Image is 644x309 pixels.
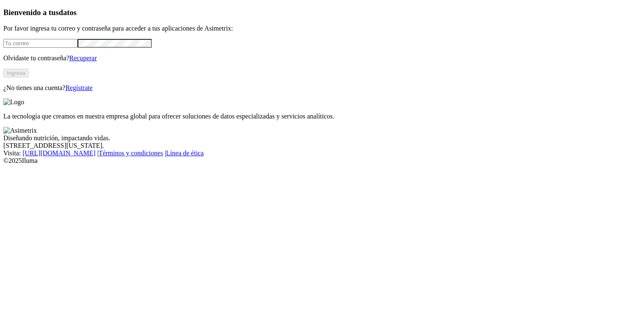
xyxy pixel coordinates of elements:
[3,98,24,106] img: Logo
[3,142,641,149] div: [STREET_ADDRESS][US_STATE].
[3,69,29,77] button: Ingresa
[59,8,77,17] span: datos
[3,127,37,134] img: Asimetrix
[3,84,641,92] p: ¿No tienes una cuenta?
[3,39,78,48] input: Tu correo
[65,84,93,91] a: Regístrate
[3,8,641,17] h3: Bienvenido a tus
[3,54,641,62] p: Olvidaste tu contraseña?
[99,149,163,157] a: Términos y condiciones
[3,25,641,32] p: Por favor ingresa tu correo y contraseña para acceder a tus aplicaciones de Asimetrix:
[3,134,641,142] div: Diseñando nutrición, impactando vidas.
[166,149,204,157] a: Línea de ética
[69,54,97,62] a: Recuperar
[3,149,641,157] div: Visita : | |
[3,157,641,165] div: © 2025 Iluma
[3,113,641,120] p: La tecnología que creamos en nuestra empresa global para ofrecer soluciones de datos especializad...
[23,149,96,157] a: [URL][DOMAIN_NAME]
